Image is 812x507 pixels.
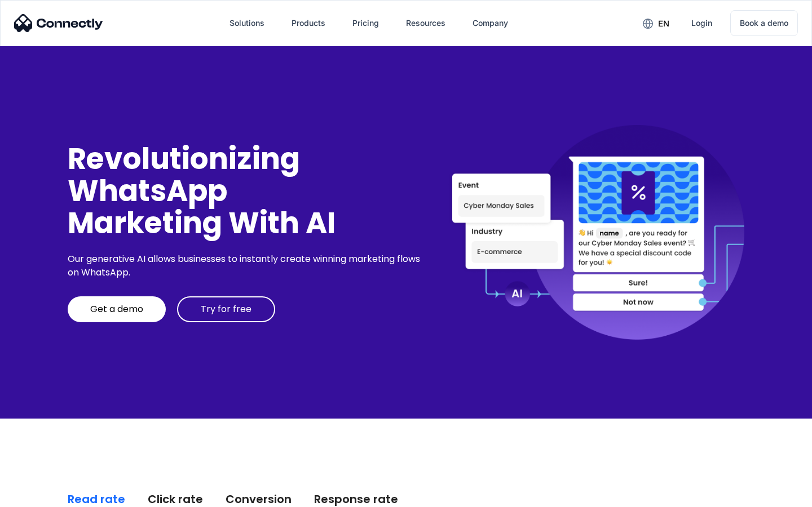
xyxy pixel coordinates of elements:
a: Get a demo [68,296,166,322]
a: Book a demo [730,10,798,36]
div: Resources [406,15,445,31]
div: Get a demo [90,304,143,315]
div: Try for free [201,304,251,315]
div: Company [473,15,508,31]
div: en [658,16,669,32]
div: Pricing [352,15,379,31]
div: Read rate [68,491,125,507]
a: Login [682,10,721,37]
div: Conversion [226,491,292,507]
div: Products [292,15,325,31]
div: Revolutionizing WhatsApp Marketing With AI [68,143,424,239]
div: Response rate [314,491,398,507]
a: Try for free [177,296,275,322]
div: Click rate [148,491,203,507]
img: Connectly Logo [14,14,103,32]
a: Pricing [343,10,388,37]
div: Our generative AI allows businesses to instantly create winning marketing flows on WhatsApp. [68,252,424,279]
div: Solutions [230,15,264,31]
div: Login [691,15,712,31]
